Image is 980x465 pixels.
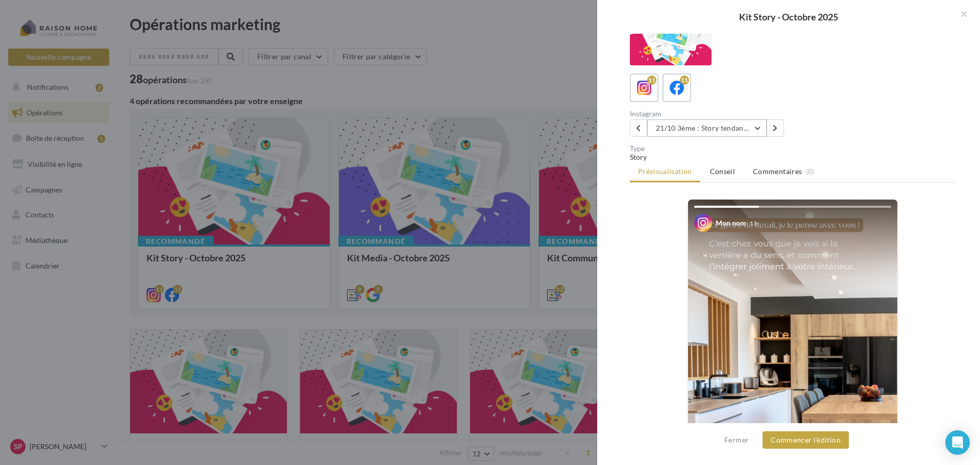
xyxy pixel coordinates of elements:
[753,166,802,177] span: Commentaires
[750,219,758,228] div: 1 h
[763,431,849,449] button: Commencer l'édition
[647,119,767,137] button: 21/10 3ème : Story tendance 2
[945,430,970,455] div: Open Intercom Messenger
[806,167,815,176] span: (0)
[647,76,656,85] div: 11
[630,110,789,117] div: Instagram
[630,145,955,152] div: Type
[716,218,746,228] div: Mon nom
[720,434,753,446] button: Fermer
[680,76,689,85] div: 11
[710,167,735,176] span: Conseil
[614,12,964,21] div: Kit Story - Octobre 2025
[630,152,955,162] div: Story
